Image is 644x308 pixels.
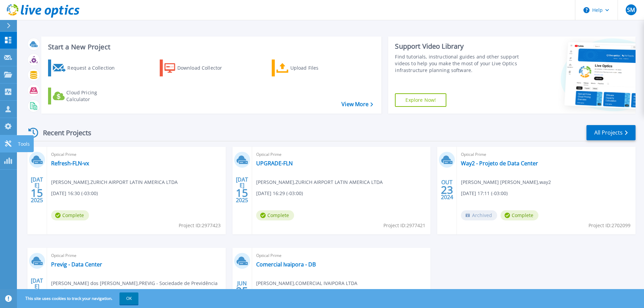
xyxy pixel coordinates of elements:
a: All Projects [586,125,636,140]
span: 25 [236,288,248,294]
a: Previg - Data Center [51,261,102,268]
span: [PERSON_NAME] dos [PERSON_NAME] , PREVIG - Sociedade de Previdência Complementar [51,280,226,294]
div: [DATE] 2025 [236,177,248,202]
span: Optical Prime [51,151,222,158]
span: [DATE] 16:30 (-03:00) [51,190,98,197]
span: Optical Prime [256,252,427,259]
p: Tools [18,135,30,153]
span: [PERSON_NAME] , ZURICH AIRPORT LATIN AMERICA LTDA [51,179,178,186]
span: [PERSON_NAME] , ZURICH AIRPORT LATIN AMERICA LTDA [256,179,383,186]
button: OK [119,292,138,305]
span: Complete [51,210,89,220]
div: OUT 2024 [441,177,453,202]
a: Request a Collection [48,60,124,76]
span: [PERSON_NAME] , COMERCIAL IVAIPORA LTDA [256,280,357,287]
span: Project ID: 2702099 [589,222,630,229]
a: Way2 - Projeto de Data Center [461,160,538,167]
div: Find tutorials, instructional guides and other support videos to help you make the most of your L... [395,53,521,74]
a: Upload Files [272,60,347,76]
span: [DATE] 17:11 (-03:00) [461,190,508,197]
a: Refresh-FLN-vx [51,160,89,167]
span: Optical Prime [461,151,631,158]
span: This site uses cookies to track your navigation. [19,292,138,305]
span: Project ID: 2977421 [383,222,425,229]
div: Request a Collection [67,61,121,75]
a: Download Collector [160,60,235,76]
a: Comercial Ivaipora - DB [256,261,316,268]
span: SM [627,7,635,13]
span: Optical Prime [51,252,222,259]
a: UPGRADE-FLN [256,160,293,167]
div: [DATE] 2025 [30,177,43,202]
span: Optical Prime [256,151,427,158]
div: Download Collector [177,61,231,75]
div: Cloud Pricing Calculator [66,89,120,103]
span: Archived [461,210,497,220]
a: View More [341,101,373,108]
span: 15 [236,190,248,196]
a: Cloud Pricing Calculator [48,88,124,104]
span: Complete [256,210,294,220]
a: Explore Now! [395,93,446,107]
span: [DATE] 16:29 (-03:00) [256,190,303,197]
div: [DATE] 2024 [30,279,43,303]
span: 15 [31,190,43,196]
div: Recent Projects [26,124,101,141]
div: Support Video Library [395,42,521,51]
span: [PERSON_NAME] [PERSON_NAME] , way2 [461,179,551,186]
div: JUN 2024 [236,279,248,303]
span: Complete [501,210,538,220]
div: Upload Files [290,61,345,75]
span: 23 [441,187,453,193]
span: Project ID: 2977423 [179,222,221,229]
h3: Start a New Project [48,43,373,51]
